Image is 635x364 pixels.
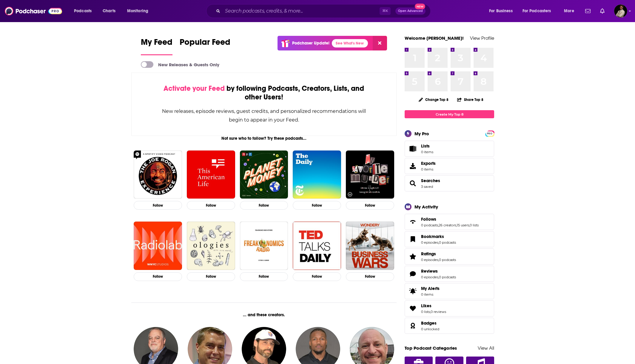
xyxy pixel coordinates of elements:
button: Follow [240,272,288,281]
a: Ratings [421,251,456,257]
span: Likes [405,300,494,317]
span: Lists [421,143,430,149]
span: 0 items [421,167,436,171]
a: Searches [407,179,419,188]
a: The Joe Rogan Experience [134,150,182,199]
span: ⌘ K [380,7,391,15]
img: Freakonomics Radio [240,222,288,270]
a: My Feed [141,37,172,55]
button: open menu [560,6,582,16]
a: My Favorite Murder with Karen Kilgariff and Georgia Hardstark [346,150,394,199]
a: Bookmarks [407,235,419,243]
button: Show profile menu [614,4,627,18]
button: Follow [187,201,235,210]
a: 3 saved [421,185,433,189]
img: The Daily [293,150,341,199]
a: Show notifications dropdown [598,6,607,16]
span: Podcasts [74,7,92,15]
input: Search podcasts, credits, & more... [223,6,380,16]
div: New releases, episode reviews, guest credits, and personalized recommendations will begin to appe... [161,107,366,124]
span: Follows [405,214,494,230]
span: , [430,310,431,314]
img: Ologies with Alie Ward [187,222,235,270]
div: Search podcasts, credits, & more... [212,4,436,18]
span: My Alerts [421,286,440,291]
span: Badges [421,320,437,326]
a: 0 unlocked [421,327,439,331]
button: Change Top 8 [415,96,452,103]
button: Follow [346,272,394,281]
a: 0 episodes [421,258,438,262]
span: Ratings [421,251,436,257]
img: Business Wars [346,222,394,270]
span: Open Advanced [398,10,423,13]
span: Activate your Feed [164,84,225,93]
a: Podchaser - Follow, Share and Rate Podcasts [5,5,62,17]
span: Reviews [405,266,494,282]
a: 15 users [457,223,469,227]
span: Likes [421,303,431,308]
button: open menu [123,6,156,16]
a: Reviews [421,268,456,274]
span: 0 items [421,150,433,154]
button: Follow [293,201,341,210]
img: TED Talks Daily [293,222,341,270]
div: My Pro [414,131,429,136]
span: 0 items [421,292,440,297]
a: 0 lists [421,310,430,314]
img: Radiolab [134,222,182,270]
span: , [438,223,439,227]
a: PRO [486,131,493,136]
a: Lists [405,141,494,157]
a: Ratings [407,252,419,261]
a: Show notifications dropdown [583,6,593,16]
a: Searches [421,178,440,183]
button: Follow [240,201,288,210]
a: Likes [421,303,446,308]
span: Searches [405,175,494,191]
a: Badges [407,322,419,330]
span: Logged in as Jeremiah_lineberger11 [614,4,627,18]
span: For Podcasters [523,7,551,15]
button: open menu [519,6,560,16]
img: User Profile [614,4,627,18]
a: Top Podcast Categories [405,345,457,351]
button: Share Top 8 [457,94,484,105]
a: 0 episodes [421,275,438,279]
button: open menu [485,6,520,16]
button: Follow [346,201,394,210]
button: Follow [187,272,235,281]
button: Open AdvancedNew [395,7,426,15]
span: Bookmarks [405,231,494,247]
a: Charts [99,6,119,16]
a: 0 podcasts [439,258,456,262]
button: Follow [293,272,341,281]
a: Likes [407,304,419,313]
button: open menu [70,6,99,16]
a: View All [478,345,494,351]
div: by following Podcasts, Creators, Lists, and other Users! [161,84,366,102]
span: Exports [421,161,436,166]
a: Create My Top 8 [405,110,494,118]
span: More [564,7,574,15]
a: 0 reviews [431,310,446,314]
img: This American Life [187,150,235,199]
span: Lists [407,145,419,153]
div: My Activity [414,204,438,210]
div: ... and these creators. [131,312,397,317]
span: Lists [421,143,433,149]
a: 0 podcasts [421,223,438,227]
a: Exports [405,158,494,174]
span: Ratings [405,248,494,265]
a: Reviews [407,270,419,278]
